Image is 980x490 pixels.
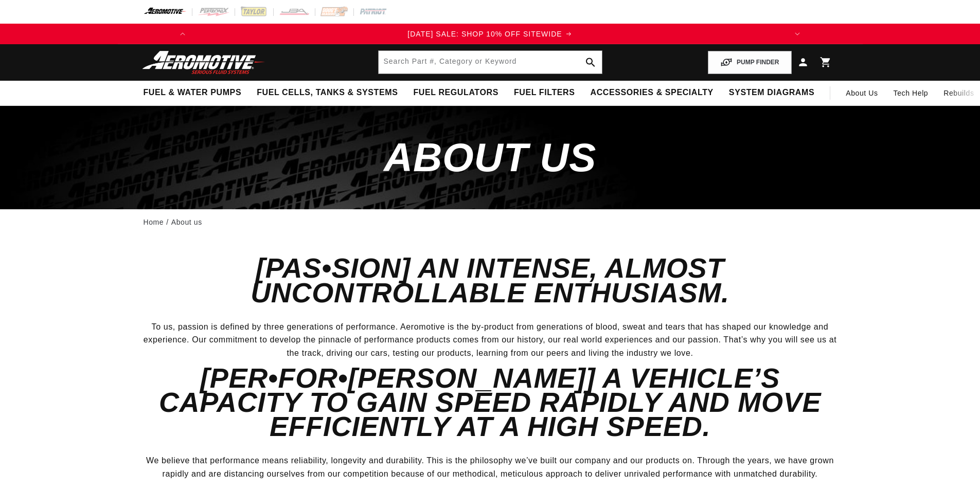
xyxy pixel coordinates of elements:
[171,216,202,228] a: About us
[405,81,506,105] summary: Fuel Regulators
[144,454,837,480] p: We believe that performance means reliability, longevity and durability. This is the philosophy w...
[583,81,721,105] summary: Accessories & Specialty
[943,87,974,99] span: Rebuilds
[886,81,936,105] summary: Tech Help
[144,87,242,98] span: Fuel & Water Pumps
[413,87,498,98] span: Fuel Regulators
[721,81,822,105] summary: System Diagrams
[838,81,885,105] a: About Us
[257,87,398,98] span: Fuel Cells, Tanks & Systems
[846,89,878,97] span: About Us
[139,50,268,75] img: Aeromotive
[894,87,929,99] span: Tech Help
[729,87,814,98] span: System Diagrams
[193,28,787,40] a: [DATE] SALE: SHOP 10% OFF SITEWIDE
[144,256,837,305] h2: [Pas•sion] An intense, almost uncontrollable enthusiasm.
[591,87,714,98] span: Accessories & Specialty
[193,28,787,40] div: 1 of 3
[787,24,808,44] button: Translation missing: en.sections.announcements.next_announcement
[193,28,787,40] div: Announcement
[579,51,602,74] button: search button
[172,24,193,44] button: Translation missing: en.sections.announcements.previous_announcement
[144,366,837,439] h2: [Per•for•[PERSON_NAME]] A vehicle’s capacity to gain speed rapidly and move efficiently at a high...
[514,87,575,98] span: Fuel Filters
[249,81,405,105] summary: Fuel Cells, Tanks & Systems
[144,216,837,228] nav: breadcrumbs
[407,30,562,38] span: [DATE] SALE: SHOP 10% OFF SITEWIDE
[379,51,602,74] input: Search by Part Number, Category or Keyword
[708,51,791,74] button: PUMP FINDER
[384,135,596,180] span: About us
[144,216,164,228] a: Home
[118,24,863,44] slideshow-component: Translation missing: en.sections.announcements.announcement_bar
[506,81,583,105] summary: Fuel Filters
[136,81,250,105] summary: Fuel & Water Pumps
[144,320,837,360] p: To us, passion is defined by three generations of performance. Aeromotive is the by-product from ...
